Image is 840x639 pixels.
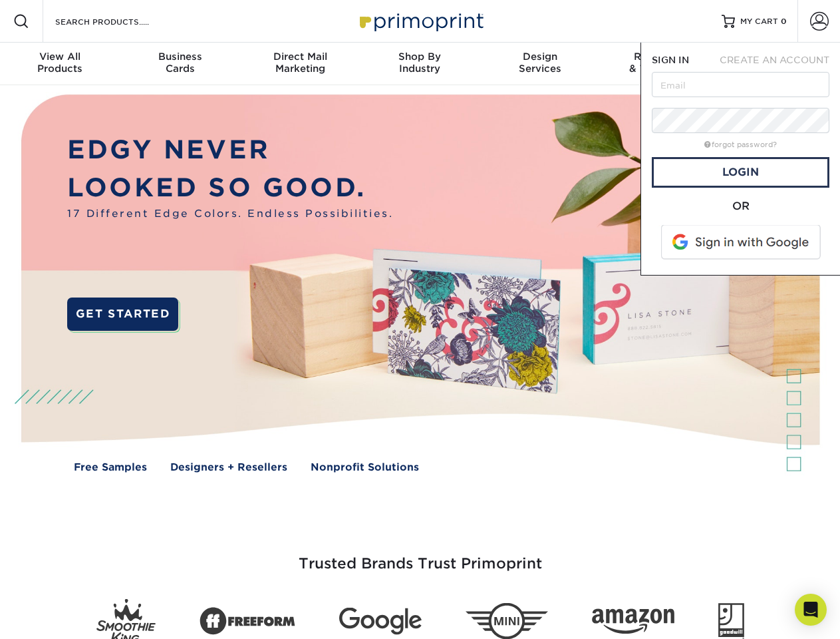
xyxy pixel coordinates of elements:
input: SEARCH PRODUCTS..... [54,13,184,29]
img: Goodwill [718,603,744,639]
a: Nonprofit Solutions [311,460,419,475]
span: Design [480,51,600,63]
a: Free Samples [74,460,147,475]
span: MY CART [740,16,778,27]
div: Services [480,51,600,75]
img: Amazon [592,609,674,634]
iframe: Google Customer Reviews [3,598,113,634]
span: Business [120,51,239,63]
a: DesignServices [480,43,600,85]
span: Direct Mail [240,51,360,63]
a: BusinessCards [120,43,239,85]
a: GET STARTED [67,298,178,331]
span: CREATE AN ACCOUNT [720,55,829,65]
p: LOOKED SO GOOD. [67,169,393,207]
h3: Trusted Brands Trust Primoprint [31,523,809,588]
p: EDGY NEVER [67,131,393,169]
a: Login [652,157,829,188]
div: Industry [360,51,480,75]
span: Resources [600,51,720,63]
input: Email [652,72,829,97]
img: Primoprint [354,7,487,35]
span: 17 Different Edge Colors. Endless Possibilities. [67,206,393,222]
a: Shop ByIndustry [360,43,480,85]
span: Shop By [360,51,480,63]
a: forgot password? [704,140,777,149]
div: Cards [120,51,239,75]
a: Resources& Templates [600,43,720,85]
span: 0 [781,17,787,26]
span: SIGN IN [652,55,689,65]
a: Designers + Resellers [170,460,287,475]
div: Marketing [240,51,360,75]
a: Direct MailMarketing [240,43,360,85]
div: OR [652,198,829,214]
div: Open Intercom Messenger [795,594,827,626]
div: & Templates [600,51,720,75]
img: Google [339,608,422,635]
